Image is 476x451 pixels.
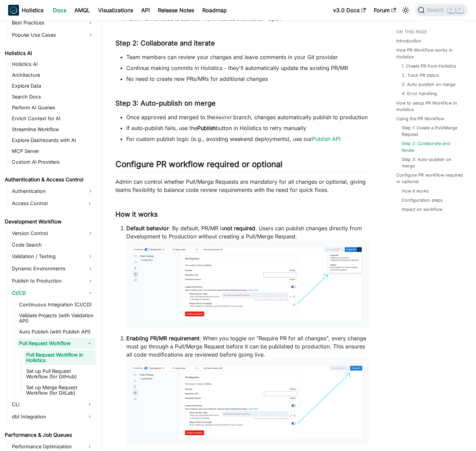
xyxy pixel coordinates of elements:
a: Configuration steps [402,197,443,203]
h2: Configure PR workflow required or optional [115,159,369,172]
button: Switch between dark and light mode (currently light mode) [400,5,411,16]
a: Performance & Job Queues [3,430,96,440]
strong: not required [224,225,255,232]
a: Best Practices [10,17,96,28]
a: Explore Data [10,81,96,91]
button: Search (Command+K) [415,4,468,16]
a: Forum [370,5,400,16]
a: Pull Request Workflow in Holistics [24,350,96,365]
a: Set up Merge Request Workflow (for GitLab) [24,383,96,398]
a: How PR Workflow works in Holistics [396,47,465,60]
img: Holistics [8,5,19,16]
a: How it works [402,188,429,194]
p: : By default, PR/MR is . Users can publish changes directly from Development to Production withou... [126,224,369,327]
kbd: K [456,7,463,13]
strong: Publish [197,125,216,131]
p: Admin can control whether Pull/Merge Requests are mandatory for all changes or optional, giving t... [115,178,369,194]
a: Access Control [10,198,84,209]
a: Impact on workflow [402,206,442,213]
a: Visualizations [94,5,137,16]
li: If auto-publish fails, use the button in Holistics to retry manually [126,124,369,132]
a: Holistics AI [10,59,96,69]
a: 4. Error handling [402,90,437,97]
a: AMQL [70,5,94,16]
a: Validate Projects (with Validation API) [17,311,96,326]
a: Roadmap [198,5,231,16]
a: Publish API [312,136,341,142]
button: Expand sidebar category 'CLI' [84,399,96,410]
a: Authentication & Access Control [3,175,96,184]
button: Expand sidebar category 'dbt Integration' [84,411,96,422]
h3: Step 3: Auto-publish on merge [115,99,369,108]
a: CLI [10,399,84,410]
li: Continue making commits in Holistics - they'll automatically update the existing PR/MR [126,64,369,72]
span: Search [425,7,448,13]
code: master [215,114,233,121]
a: Streamline Workflow [10,125,96,134]
a: Configure PR workflow required or optional [396,172,465,185]
a: Code Search [10,240,96,250]
a: Perform AI Queries [10,103,96,112]
li: No need to create new PRs/MRs for additional changes [126,75,369,83]
a: Validation / Testing [10,251,96,262]
a: Publish to Production [10,275,96,286]
button: Collapse sidebar category 'Pull Request Workflow' [84,338,96,349]
a: Set up Pull Request Workflow (for GitHub) [24,366,96,381]
li: Team members can review your changes and leave comments in your Git provider [126,53,369,61]
a: Using the PR Workflow [396,115,444,122]
kbd: ⌘ [448,7,455,13]
img: Enable PR requirement toggle off [133,247,362,321]
b: Holistics [22,6,43,14]
a: Pull Request Workflow [17,338,84,349]
a: dbt Integration [10,411,84,422]
a: Authentication [10,186,96,197]
h3: How it works [115,210,369,219]
img: Enable PR requirement toggle on [133,365,362,438]
strong: Default behavior [126,225,169,232]
a: Popular Use Cases [10,30,96,40]
a: HolisticsHolistics [8,5,43,16]
a: Introduction [396,38,421,44]
a: Docs [49,5,70,16]
a: How to setup PR Workflow in Holistics [396,100,465,113]
a: Explore Dashboards with AI [10,136,96,145]
li: For custom publish logic (e.g., avoiding weekend deployments), use our [126,135,369,143]
button: Expand sidebar category 'Access Control' [84,198,96,209]
a: v3.0 Docs [329,5,370,16]
p: : When you toggle on "Require PR for all changes", every change must go through a Pull/Merge Requ... [126,334,369,445]
a: 3. Auto-publish on merge [402,81,455,88]
a: CI/CD [10,288,96,299]
a: Release Notes [154,5,198,16]
li: Once approved and merged to the branch, changes automatically publish to production [126,113,369,121]
a: 2. Track PR status [402,72,439,78]
a: Search Docs [10,92,96,102]
a: Step 2: Collaborate and iterate [402,140,463,153]
a: Architecture [10,70,96,80]
a: Step 3: Auto-publish on merge [402,156,463,169]
a: MCP Server [10,146,96,156]
a: Continuous Integration (CI/CD) [17,300,96,309]
a: Enrich Context for AI [10,114,96,123]
a: Dynamic Environments [10,263,96,274]
a: Step 1: Create a Pull/Merge Request [402,125,463,138]
a: API [137,5,154,16]
a: Holistics AI [3,49,96,58]
a: Custom AI Providers [10,157,96,167]
a: Auto Publish (with Publish API) [17,327,96,337]
strong: Enabling PR/MR requirement [126,335,199,342]
a: 1. Create PR from Holistics [402,63,456,69]
h3: Step 2: Collaborate and iterate [115,39,369,48]
a: Development Workflow [3,217,96,227]
a: Version Control [10,228,96,239]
